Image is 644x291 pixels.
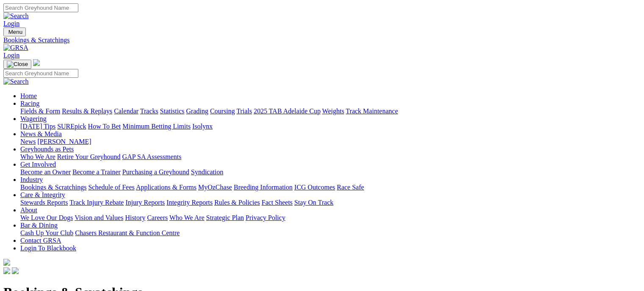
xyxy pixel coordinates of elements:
[20,161,56,168] a: Get Involved
[147,214,168,221] a: Careers
[254,107,321,115] a: 2025 TAB Adelaide Cup
[88,123,121,130] a: How To Bet
[7,61,28,68] img: Close
[20,206,37,214] a: About
[214,199,260,206] a: Rules & Policies
[122,153,182,160] a: GAP SA Assessments
[206,214,244,221] a: Strategic Plan
[33,59,40,66] img: logo-grsa-white.png
[3,60,31,69] button: Toggle navigation
[125,214,145,221] a: History
[346,107,398,115] a: Track Maintenance
[140,107,158,115] a: Tracks
[3,20,19,27] a: Login
[262,199,293,206] a: Fact Sheets
[20,191,65,198] a: Care & Integrity
[20,107,60,115] a: Fields & Form
[122,123,191,130] a: Minimum Betting Limits
[160,107,185,115] a: Statistics
[20,168,641,176] div: Get Involved
[20,214,641,222] div: About
[57,123,86,130] a: SUREpick
[20,130,62,137] a: News & Media
[3,12,29,20] img: Search
[3,36,641,44] a: Bookings & Scratchings
[20,153,55,160] a: Who We Are
[20,153,641,161] div: Greyhounds as Pets
[20,222,58,229] a: Bar & Dining
[20,92,37,99] a: Home
[20,138,641,145] div: News & Media
[234,184,293,191] a: Breeding Information
[20,100,39,107] a: Racing
[20,115,47,122] a: Wagering
[20,199,68,206] a: Stewards Reports
[186,107,208,115] a: Grading
[20,214,73,221] a: We Love Our Dogs
[294,199,333,206] a: Stay On Track
[37,138,91,145] a: [PERSON_NAME]
[122,168,189,176] a: Purchasing a Greyhound
[3,52,19,59] a: Login
[322,107,344,115] a: Weights
[114,107,138,115] a: Calendar
[236,107,252,115] a: Trials
[20,107,641,115] div: Racing
[69,199,124,206] a: Track Injury Rebate
[3,69,78,78] input: Search
[20,184,641,191] div: Industry
[337,184,364,191] a: Race Safe
[75,229,180,236] a: Chasers Restaurant & Function Centre
[20,176,43,183] a: Industry
[20,229,641,237] div: Bar & Dining
[3,78,29,85] img: Search
[62,107,112,115] a: Results & Replays
[169,214,205,221] a: Who We Are
[20,145,74,153] a: Greyhounds as Pets
[191,168,223,176] a: Syndication
[88,184,134,191] a: Schedule of Fees
[166,199,213,206] a: Integrity Reports
[3,3,78,12] input: Search
[20,184,86,191] a: Bookings & Scratchings
[136,184,196,191] a: Applications & Forms
[246,214,285,221] a: Privacy Policy
[20,138,36,145] a: News
[3,27,26,36] button: Toggle navigation
[3,267,10,274] img: facebook.svg
[12,267,19,274] img: twitter.svg
[125,199,165,206] a: Injury Reports
[294,184,335,191] a: ICG Outcomes
[20,168,71,176] a: Become an Owner
[57,153,121,160] a: Retire Your Greyhound
[198,184,232,191] a: MyOzChase
[20,123,55,130] a: [DATE] Tips
[192,123,213,130] a: Isolynx
[72,168,121,176] a: Become a Trainer
[3,259,10,266] img: logo-grsa-white.png
[20,244,76,252] a: Login To Blackbook
[210,107,235,115] a: Coursing
[20,123,641,130] div: Wagering
[20,237,61,244] a: Contact GRSA
[20,199,641,206] div: Care & Integrity
[3,44,28,52] img: GRSA
[8,29,22,35] span: Menu
[20,229,73,236] a: Cash Up Your Club
[75,214,123,221] a: Vision and Values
